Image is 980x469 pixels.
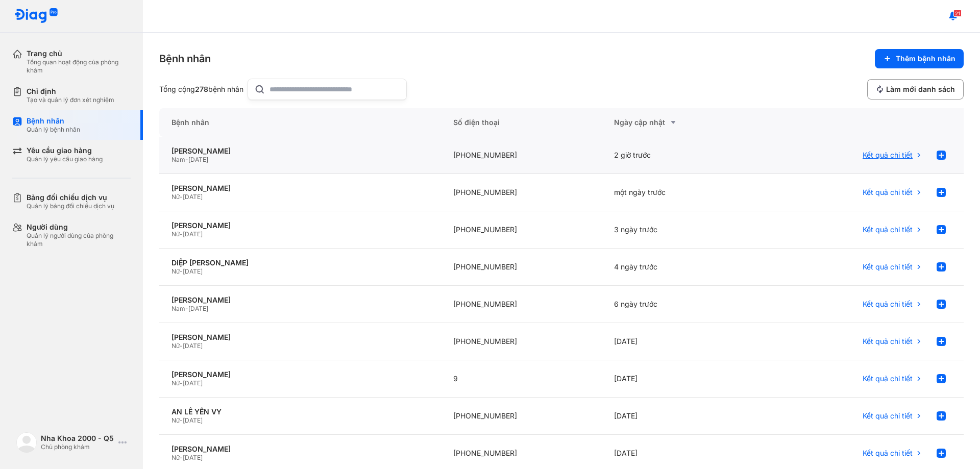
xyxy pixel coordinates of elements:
span: - [180,267,183,275]
span: 278 [195,85,208,93]
div: Số điện thoại [441,108,602,137]
span: - [185,156,188,163]
div: [PERSON_NAME] [171,221,429,230]
div: [PHONE_NUMBER] [441,211,602,249]
span: Nữ [171,416,180,424]
div: Bệnh nhân [159,52,211,66]
div: [PERSON_NAME] [171,295,429,305]
div: [DATE] [602,323,763,360]
span: Nữ [171,379,180,387]
span: Kết quả chi tiết [863,188,913,197]
div: Trang chủ [27,49,131,58]
span: [DATE] [188,156,208,163]
span: Kết quả chi tiết [863,262,913,271]
span: - [180,342,183,350]
span: - [180,416,183,424]
div: [PERSON_NAME] [171,333,429,342]
div: [PHONE_NUMBER] [441,286,602,323]
div: Tổng cộng bệnh nhân [159,85,243,94]
span: Kết quả chi tiết [863,449,913,458]
div: [PERSON_NAME] [171,370,429,379]
div: [DATE] [602,398,763,435]
div: Bệnh nhân [27,116,80,126]
div: Tổng quan hoạt động của phòng khám [27,58,131,75]
button: Làm mới danh sách [867,79,964,100]
span: 21 [953,10,962,17]
div: Bảng đối chiếu dịch vụ [27,193,114,202]
div: Quản lý bảng đối chiếu dịch vụ [27,202,114,210]
span: [DATE] [183,379,203,387]
span: Thêm bệnh nhân [896,54,955,63]
span: Nam [171,156,185,163]
div: AN LÊ YẾN VY [171,407,429,416]
span: [DATE] [183,193,203,201]
span: Nữ [171,342,180,350]
span: Nữ [171,230,180,238]
span: [DATE] [183,416,203,424]
div: Quản lý bệnh nhân [27,126,80,134]
div: [PHONE_NUMBER] [441,398,602,435]
span: [DATE] [188,305,208,312]
span: - [180,454,183,461]
span: - [180,379,183,387]
div: [PHONE_NUMBER] [441,323,602,360]
span: Nữ [171,267,180,275]
span: Làm mới danh sách [886,85,955,94]
div: một ngày trước [602,174,763,211]
div: Người dùng [27,223,131,232]
button: Thêm bệnh nhân [875,49,964,68]
img: logo [16,432,37,453]
span: Nữ [171,454,180,461]
span: Kết quả chi tiết [863,225,913,234]
div: [PERSON_NAME] [171,184,429,193]
span: Kết quả chi tiết [863,411,913,421]
span: [DATE] [183,342,203,350]
img: logo [14,8,58,24]
span: Nữ [171,193,180,201]
div: DIỆP [PERSON_NAME] [171,258,429,267]
span: [DATE] [183,230,203,238]
div: 9 [441,360,602,398]
div: Nha Khoa 2000 - Q5 [41,434,114,443]
span: Nam [171,305,185,312]
div: [PHONE_NUMBER] [441,174,602,211]
div: 3 ngày trước [602,211,763,249]
div: Ngày cập nhật [614,116,750,129]
div: Bệnh nhân [159,108,441,137]
div: 6 ngày trước [602,286,763,323]
div: [PHONE_NUMBER] [441,137,602,174]
div: Chỉ định [27,87,114,96]
div: [PERSON_NAME] [171,445,429,454]
div: 2 giờ trước [602,137,763,174]
div: Chủ phòng khám [41,443,114,451]
div: [DATE] [602,360,763,398]
span: Kết quả chi tiết [863,337,913,346]
div: Quản lý người dùng của phòng khám [27,232,131,248]
div: Quản lý yêu cầu giao hàng [27,155,103,163]
div: 4 ngày trước [602,249,763,286]
span: Kết quả chi tiết [863,374,913,383]
span: [DATE] [183,267,203,275]
span: - [185,305,188,312]
span: - [180,230,183,238]
span: Kết quả chi tiết [863,151,913,160]
div: Yêu cầu giao hàng [27,146,103,155]
span: [DATE] [183,454,203,461]
div: Tạo và quản lý đơn xét nghiệm [27,96,114,104]
span: Kết quả chi tiết [863,300,913,309]
div: [PHONE_NUMBER] [441,249,602,286]
div: [PERSON_NAME] [171,146,429,156]
span: - [180,193,183,201]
